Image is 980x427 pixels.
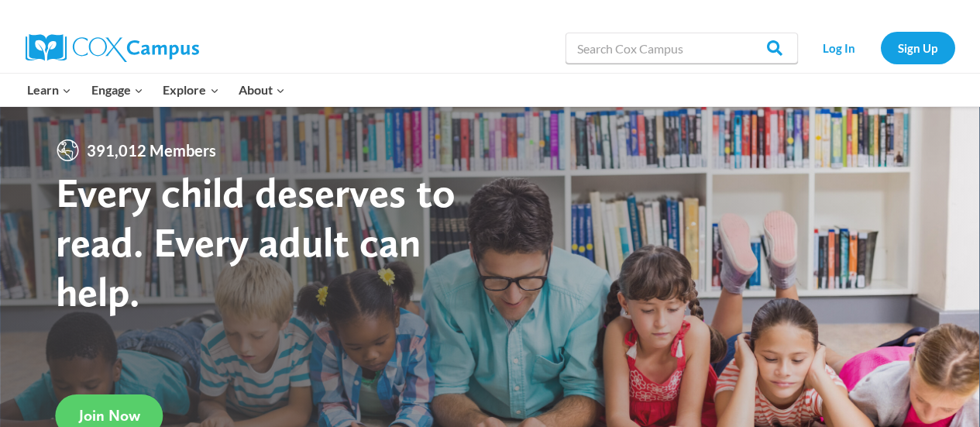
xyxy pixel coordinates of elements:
[566,33,798,64] input: Search Cox Campus
[239,80,285,100] span: About
[79,406,140,425] span: Join Now
[881,32,955,64] a: Sign Up
[81,138,222,163] span: 391,012 Members
[56,167,456,315] strong: Every child deserves to read. Every adult can help.
[18,74,295,106] nav: Primary Navigation
[26,34,199,62] img: Cox Campus
[806,32,955,64] nav: Secondary Navigation
[91,80,143,100] span: Engage
[27,80,71,100] span: Learn
[806,32,873,64] a: Log In
[163,80,218,100] span: Explore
